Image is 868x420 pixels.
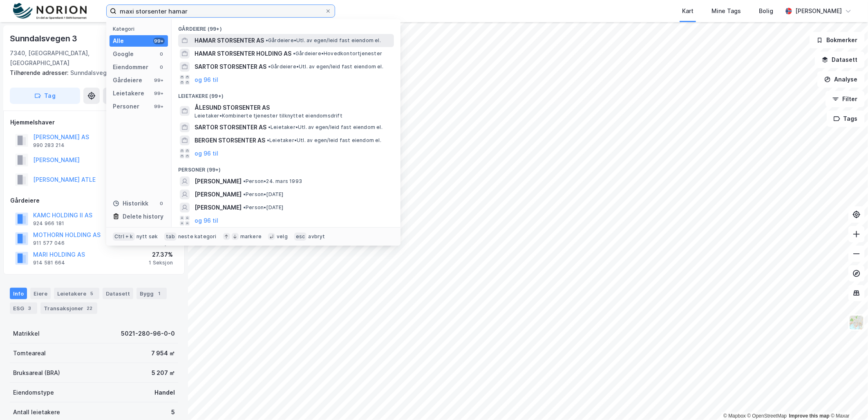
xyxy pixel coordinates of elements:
div: 1 [155,289,163,298]
span: • [267,137,269,143]
span: • [268,124,271,130]
div: ESG [10,303,37,314]
div: Matrikkel [13,329,40,339]
div: markere [240,233,262,240]
div: neste kategori [178,233,217,240]
button: Analyse [817,71,865,88]
span: [PERSON_NAME] [195,190,242,199]
div: Sunndalsvegen 1 [10,68,172,78]
span: ÅLESUND STORSENTER AS [195,103,391,113]
div: Hjemmelshaver [10,117,178,127]
a: Mapbox [723,413,746,419]
div: velg [277,233,288,240]
div: Bruksareal (BRA) [13,368,60,378]
span: Gårdeiere • Utl. av egen/leid fast eiendom el. [268,63,383,70]
div: Handel [154,388,175,397]
button: og 96 til [195,75,218,85]
div: Transaksjoner [40,303,97,314]
div: Leietakere (99+) [172,86,400,101]
span: HAMAR STORSENTER HOLDING AS [195,49,291,59]
div: 99+ [153,38,165,44]
div: Eiendomstype [13,388,54,397]
div: Tomteareal [13,348,46,358]
div: 911 577 046 [33,240,65,246]
div: Ctrl + k [113,233,135,241]
span: SARTOR STORSENTER AS [195,122,266,132]
div: [PERSON_NAME] [795,6,842,16]
div: Gårdeiere (99+) [172,19,400,34]
div: Kart [682,6,694,16]
div: 990 283 214 [33,142,65,149]
div: Gårdeiere [10,196,178,205]
img: Z [849,315,864,330]
div: Personer [113,102,139,111]
span: BERGEN STORSENTER AS [195,135,265,145]
button: Bokmerker [810,32,865,48]
div: Personer (99+) [172,160,400,175]
div: nytt søk [136,233,158,240]
span: SARTOR STORSENTER AS [195,62,266,72]
span: Leietaker • Utl. av egen/leid fast eiendom el. [267,137,381,144]
input: Søk på adresse, matrikkel, gårdeiere, leietakere eller personer [116,5,325,17]
div: Gårdeiere [113,75,142,85]
div: 914 581 664 [33,260,65,266]
div: 924 966 181 [33,220,64,227]
iframe: Chat Widget [827,381,868,420]
a: Improve this map [789,413,830,419]
div: Kontrollprogram for chat [827,381,868,420]
span: • [266,37,268,43]
button: og 96 til [195,216,218,226]
div: 7 954 ㎡ [151,348,175,358]
span: • [293,50,295,56]
div: 1 Seksjon [149,260,173,266]
span: Person • 24. mars 1993 [243,178,302,185]
div: 0 [158,51,165,57]
span: • [268,63,271,70]
div: 0 [158,200,165,207]
div: 99+ [153,77,165,84]
div: Eiendommer [113,62,148,72]
div: 22 [85,304,94,312]
div: Delete history [123,212,163,221]
a: OpenStreetMap [747,413,787,419]
div: esc [294,233,307,241]
div: 7340, [GEOGRAPHIC_DATA], [GEOGRAPHIC_DATA] [10,48,137,68]
div: Alle [113,36,124,46]
div: Historikk [113,199,148,208]
div: Leietakere [54,288,99,299]
div: 27.37% [149,250,173,260]
span: Tilhørende adresser: [10,69,70,76]
div: Mine Tags [711,6,741,16]
button: Tags [827,111,865,127]
div: 5 207 ㎡ [152,368,175,378]
button: Filter [825,91,865,107]
div: Datasett [103,288,133,299]
div: Sunndalsvegen 3 [10,32,79,45]
div: 0 [158,64,165,70]
div: 99+ [153,90,165,97]
span: • [243,191,246,197]
div: Kategori [113,26,168,32]
span: Person • [DATE] [243,204,284,211]
span: • [243,178,246,184]
div: 3 [26,304,34,312]
div: Eiere [30,288,51,299]
div: 99+ [153,103,165,110]
span: [PERSON_NAME] [195,176,242,186]
div: tab [164,233,177,241]
button: Datasett [815,52,865,68]
div: Google [113,49,134,59]
span: HAMAR STORSENTER AS [195,36,264,45]
button: og 96 til [195,149,218,158]
div: avbryt [308,233,325,240]
img: norion-logo.80e7a08dc31c2e691866.png [13,3,87,20]
div: 5021-280-96-0-0 [121,329,175,339]
div: Bygg [136,288,167,299]
div: Info [10,288,27,299]
div: Antall leietakere [13,407,60,417]
span: Person • [DATE] [243,191,284,198]
span: Leietaker • Utl. av egen/leid fast eiendom el. [268,124,383,131]
div: 5 [171,407,175,417]
div: Bolig [759,6,773,16]
button: Tag [10,88,80,104]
